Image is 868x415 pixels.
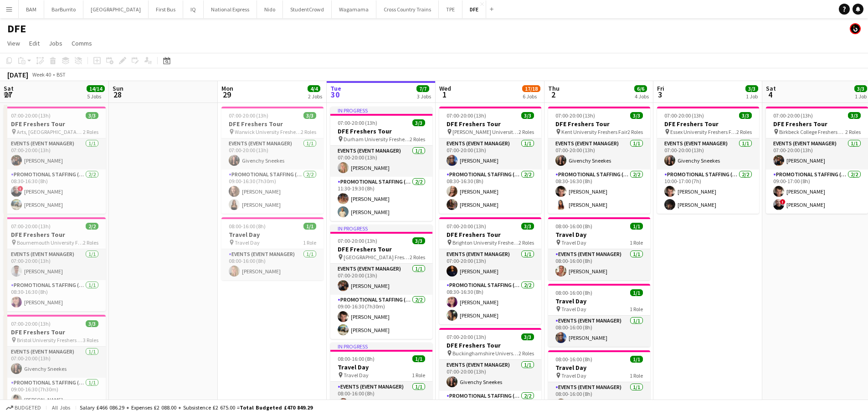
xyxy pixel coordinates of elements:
[521,223,534,230] span: 3/3
[303,112,316,119] span: 3/3
[4,84,14,92] span: Sat
[221,107,324,214] div: 07:00-20:00 (13h)3/3DFE Freshers Tour Warwick University Freshers Fair2 RolesEvents (Event Manage...
[240,404,313,411] span: Total Budgeted £470 849.29
[657,120,759,128] h3: DFE Freshers Tour
[344,254,410,261] span: [GEOGRAPHIC_DATA] Freshers Fair
[627,128,643,135] span: 2 Roles
[412,237,425,244] span: 3/3
[344,372,369,379] span: Travel Day
[848,112,861,119] span: 3/3
[657,169,759,214] app-card-role: Promotional Staffing (Brand Ambassadors)2/210:00-17:00 (7h)[PERSON_NAME][PERSON_NAME]
[221,249,324,280] app-card-role: Events (Event Manager)1/108:00-16:00 (8h)[PERSON_NAME]
[519,128,534,135] span: 2 Roles
[80,404,313,411] div: Salary £466 086.29 + Expenses £2 088.00 + Subsistence £2 675.00 =
[330,225,432,339] app-job-card: In progress07:00-20:00 (13h)3/3DFE Freshers Tour [GEOGRAPHIC_DATA] Freshers Fair2 RolesEvents (Ev...
[87,85,105,92] span: 14/14
[301,128,316,135] span: 2 Roles
[4,328,106,336] h3: DFE Freshers Tour
[86,112,98,119] span: 3/3
[439,280,541,324] app-card-role: Promotional Staffing (Brand Ambassadors)2/208:30-16:30 (8h)[PERSON_NAME][PERSON_NAME]
[412,119,425,126] span: 3/3
[656,89,664,100] span: 3
[229,112,268,119] span: 07:00-20:00 (13h)
[68,37,96,49] a: Comms
[452,350,519,357] span: Buckinghamshire University Freshers Fair
[183,0,204,18] button: IQ
[438,89,451,100] span: 1
[4,169,106,214] app-card-role: Promotional Staffing (Brand Ambassadors)2/208:30-16:30 (8h)![PERSON_NAME][PERSON_NAME]
[308,93,322,100] div: 2 Jobs
[447,112,486,119] span: 07:00-20:00 (13h)
[452,239,519,246] span: Brighton University Freshers Fair
[657,138,759,169] app-card-role: Events (Event Manager)1/107:00-20:00 (13h)Givenchy Sneekes
[86,320,98,327] span: 3/3
[330,382,432,413] app-card-role: Events (Event Manager)1/108:00-16:00 (8h)[PERSON_NAME]
[548,316,650,347] app-card-role: Events (Event Manager)1/108:00-16:00 (8h)[PERSON_NAME]
[17,239,83,246] span: Bournemouth University Freshers Fair
[548,284,650,347] div: 08:00-16:00 (8h)1/1Travel Day Travel Day1 RoleEvents (Event Manager)1/108:00-16:00 (8h)[PERSON_NAME]
[303,223,316,230] span: 1/1
[561,239,586,246] span: Travel Day
[257,0,283,18] button: Nido
[462,0,486,18] button: DFE
[330,146,432,177] app-card-role: Events (Event Manager)1/107:00-20:00 (13h)[PERSON_NAME]
[330,107,432,114] div: In progress
[4,231,106,239] h3: DFE Freshers Tour
[548,84,560,92] span: Thu
[83,239,98,246] span: 2 Roles
[416,85,429,92] span: 7/7
[519,239,534,246] span: 2 Roles
[548,364,650,372] h3: Travel Day
[555,112,595,119] span: 07:00-20:00 (13h)
[303,239,316,246] span: 1 Role
[113,84,123,92] span: Sun
[330,295,432,339] app-card-role: Promotional Staffing (Brand Ambassadors)2/209:00-16:30 (7h30m)[PERSON_NAME][PERSON_NAME]
[766,107,868,214] app-job-card: 07:00-20:00 (13h)3/3DFE Freshers Tour Birkbeck College Freshers Fair2 RolesEvents (Event Manager)...
[330,84,341,92] span: Tue
[548,350,650,413] app-job-card: 08:00-16:00 (8h)1/1Travel Day Travel Day1 RoleEvents (Event Manager)1/108:00-16:00 (8h)[PERSON_NAME]
[338,119,377,126] span: 07:00-20:00 (13h)
[548,138,650,169] app-card-role: Events (Event Manager)1/107:00-20:00 (13h)Givenchy Sneekes
[548,231,650,239] h3: Travel Day
[229,223,266,230] span: 08:00-16:00 (8h)
[330,107,432,221] div: In progress07:00-20:00 (13h)3/3DFE Freshers Tour Durham University Freshers Fair2 RolesEvents (Ev...
[547,89,560,100] span: 2
[220,89,233,100] span: 29
[548,249,650,280] app-card-role: Events (Event Manager)1/108:00-16:00 (8h)[PERSON_NAME]
[561,372,586,379] span: Travel Day
[766,169,868,214] app-card-role: Promotional Staffing (Brand Ambassadors)2/209:00-17:00 (8h)[PERSON_NAME]![PERSON_NAME]
[439,217,541,324] app-job-card: 07:00-20:00 (13h)3/3DFE Freshers Tour Brighton University Freshers Fair2 RolesEvents (Event Manag...
[330,363,432,371] h3: Travel Day
[439,341,541,349] h3: DFE Freshers Tour
[739,112,752,119] span: 3/3
[7,39,20,47] span: View
[412,355,425,362] span: 1/1
[630,306,643,313] span: 1 Role
[765,89,776,100] span: 4
[780,199,786,205] span: !
[521,333,534,340] span: 3/3
[221,120,324,128] h3: DFE Freshers Tour
[664,112,704,119] span: 07:00-20:00 (13h)
[4,280,106,311] app-card-role: Promotional Staffing (Brand Ambassadors)1/108:30-16:30 (8h)[PERSON_NAME]
[519,350,534,357] span: 2 Roles
[447,223,486,230] span: 07:00-20:00 (13h)
[779,128,845,135] span: Birkbeck College Freshers Fair
[4,217,106,311] app-job-card: 07:00-20:00 (13h)2/2DFE Freshers Tour Bournemouth University Freshers Fair2 RolesEvents (Event Ma...
[850,23,861,34] app-user-avatar: Tim Bodenham
[630,223,643,230] span: 1/1
[4,37,24,49] a: View
[439,84,451,92] span: Wed
[235,128,301,135] span: Warwick University Freshers Fair
[5,403,42,413] button: Budgeted
[522,85,540,92] span: 17/18
[630,112,643,119] span: 3/3
[26,37,43,49] a: Edit
[344,136,410,143] span: Durham University Freshers Fair
[330,343,432,413] app-job-card: In progress08:00-16:00 (8h)1/1Travel Day Travel Day1 RoleEvents (Event Manager)1/108:00-16:00 (8h...
[548,217,650,280] div: 08:00-16:00 (8h)1/1Travel Day Travel Day1 RoleEvents (Event Manager)1/108:00-16:00 (8h)[PERSON_NAME]
[548,297,650,305] h3: Travel Day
